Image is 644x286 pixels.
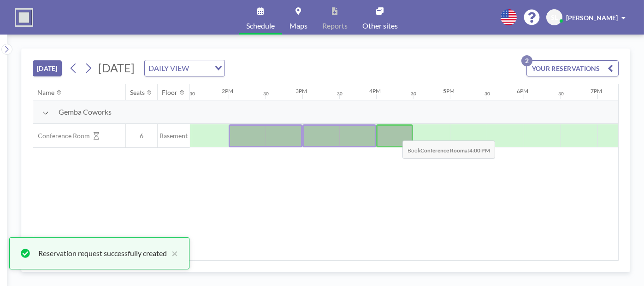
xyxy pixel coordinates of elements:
span: Other sites [362,22,398,29]
p: 2 [521,55,532,66]
div: 30 [484,91,490,97]
b: 4:00 PM [469,147,490,154]
div: 30 [411,91,416,97]
div: 7PM [591,88,602,94]
span: [DATE] [98,61,135,75]
img: organization-logo [15,8,33,27]
div: 4PM [369,88,381,94]
span: Conference Room [33,132,90,140]
button: [DATE] [33,60,62,76]
div: Reservation request successfully created [38,248,167,259]
span: Basement [158,132,190,140]
button: close [167,248,178,259]
button: YOUR RESERVATIONS2 [526,60,619,76]
div: 30 [558,91,564,97]
span: Book at [402,140,495,159]
div: Name [38,88,55,97]
div: Search for option [145,60,225,76]
div: 6PM [517,88,528,94]
span: DAILY VIEW [147,62,191,74]
span: Schedule [246,22,275,29]
div: Floor [162,88,178,97]
div: 30 [263,91,269,97]
div: 30 [189,91,195,97]
span: 6 [126,132,157,140]
span: [PERSON_NAME] [566,14,618,22]
b: Conference Room [420,147,465,154]
div: 30 [337,91,343,97]
span: SL [551,13,558,22]
div: 2PM [222,88,233,94]
div: 5PM [443,88,455,94]
div: 3PM [295,88,307,94]
span: Maps [290,22,307,29]
div: Seats [130,88,145,97]
span: Reports [322,22,348,29]
span: Gemba Coworks [59,107,112,117]
input: Search for option [192,62,209,74]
